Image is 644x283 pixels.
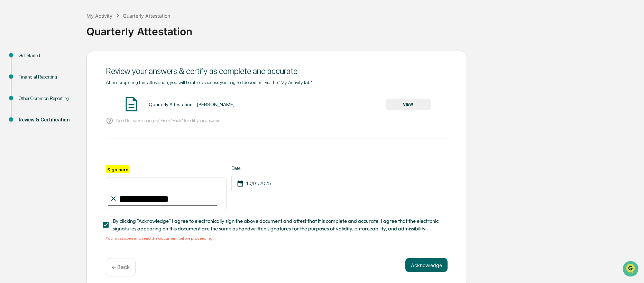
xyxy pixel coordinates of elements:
[14,100,44,107] span: Data Lookup
[47,84,89,97] a: 🗄️Attestations
[7,15,126,26] p: How can we help?
[86,20,641,38] div: Quarterly Attestation
[106,66,448,76] div: Review your answers & certify as complete and accurate
[112,264,130,271] p: ← Back
[19,95,75,102] div: Other Common Reporting
[386,99,431,110] button: VIEW
[19,73,75,81] div: Financial Reporting
[123,95,140,113] img: Document Icon
[106,80,313,85] span: After completing this attestation, you will be able to access your signed document via the "My Ac...
[7,101,12,107] div: 🔎
[149,102,234,107] div: Quarterly Attestation - [PERSON_NAME]
[49,117,84,122] a: Powered byPylon
[622,260,641,279] iframe: Open customer support
[113,217,442,233] span: By clicking "Acknowledge" I agree to electronically sign the above document and attest that it is...
[118,55,126,63] button: Start new chat
[14,87,45,94] span: Preclearance
[231,165,276,171] label: Date
[24,53,113,60] div: Start new chat
[69,117,84,122] span: Pylon
[116,118,220,123] p: Need to make changes? Press "Back" to edit your answers
[231,175,276,192] div: 10/01/2025
[7,53,19,65] img: 1746055101610-c473b297-6a78-478c-a979-82029cc54cd1
[106,165,129,173] label: Sign here
[4,84,47,97] a: 🖐️Preclearance
[19,116,75,124] div: Review & Certification
[50,88,56,93] div: 🗄️
[405,258,448,272] button: Acknowledge
[4,98,46,110] a: 🔎Data Lookup
[106,236,448,241] div: You must open and read the document before proceeding.
[24,60,88,65] div: We're available if you need us!
[7,88,12,93] div: 🖐️
[57,87,86,94] span: Attestations
[86,13,112,19] div: My Activity
[123,13,170,19] div: Quarterly Attestation
[19,52,75,59] div: Get Started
